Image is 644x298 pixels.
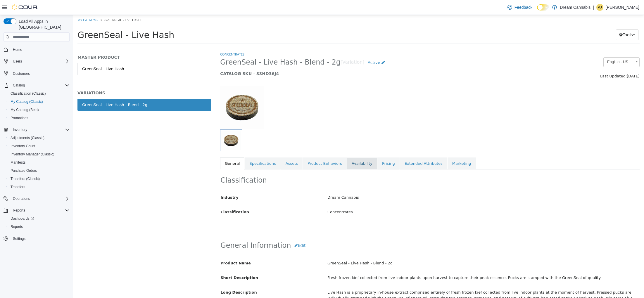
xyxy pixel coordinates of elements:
nav: Complex example [4,43,70,258]
span: Dark Mode [537,11,537,11]
span: Transfers [8,183,70,190]
a: Concentrates [147,37,171,41]
span: Classification (Classic) [8,90,70,97]
button: Users [1,57,72,65]
span: Purchase Orders [11,168,37,173]
span: Inventory Manager (Classic) [11,152,54,157]
a: Home [11,46,25,53]
button: Catalog [11,82,27,89]
button: Users [11,58,24,65]
span: Operations [13,196,30,201]
button: Inventory [1,126,72,134]
button: Home [1,45,72,54]
span: Reports [8,223,70,230]
a: Dashboards [6,214,72,223]
input: Dark Mode [537,4,549,11]
span: Manifests [8,159,70,166]
button: Reports [6,223,72,231]
span: English - US [531,43,559,52]
a: Purchase Orders [8,167,39,174]
a: Classification (Classic) [8,90,48,97]
span: Dashboards [8,215,70,222]
span: Product Name [147,246,178,250]
small: [Variation] [267,45,291,50]
span: Transfers (Classic) [8,175,70,182]
div: Concentrates [250,192,571,202]
span: GreenSeal - Live Hash - Blend - 2g [147,43,267,52]
button: My Catalog (Beta) [6,106,72,114]
a: GreenSeal - Live Hash [4,48,138,60]
a: Customers [11,70,32,77]
button: Edit [218,225,236,236]
button: Purchase Orders [6,167,72,175]
span: Reports [13,208,25,213]
span: My Catalog (Beta) [8,106,70,113]
span: Long Description [147,275,184,280]
span: Inventory Count [8,143,70,150]
img: 150 [147,71,191,115]
button: Customers [1,69,72,77]
span: Operations [11,195,70,202]
a: Pricing [304,143,327,155]
span: Customers [13,71,30,76]
span: Inventory [11,126,70,133]
a: Specifications [172,143,207,155]
a: Inventory Count [8,143,38,150]
h2: Classification [147,161,566,170]
h2: General Information [147,225,566,236]
span: My Catalog (Classic) [8,98,70,105]
a: My Catalog [4,3,25,7]
span: Classification [147,195,176,199]
span: Industry [147,180,165,185]
span: Dashboards [11,216,34,221]
a: Dashboards [8,215,36,222]
button: My Catalog (Classic) [6,98,72,106]
span: Users [13,59,22,64]
span: Home [13,47,22,52]
span: Catalog [13,83,25,88]
span: Active [294,45,307,50]
h5: CATALOG SKU - 33HD36J4 [147,56,460,61]
span: Classification (Classic) [11,91,46,96]
a: My Catalog (Beta) [8,106,41,113]
span: Reports [11,207,70,214]
span: Customers [11,70,70,77]
div: Fresh frozen kief collected from live indoor plants upon harvest to capture their peak essence. P... [250,258,571,268]
a: General [147,143,171,155]
span: Settings [13,236,25,241]
span: Promotions [11,116,28,120]
a: Extended Attributes [327,143,374,155]
span: Users [11,58,70,65]
span: Promotions [8,115,70,122]
span: Manifests [11,160,25,165]
span: Home [11,46,70,53]
span: My Catalog (Beta) [11,108,39,112]
button: Adjustments (Classic) [6,134,72,142]
button: Settings [1,234,72,243]
button: Transfers [6,183,72,191]
a: Feedback [505,1,535,13]
button: Transfers (Classic) [6,175,72,183]
span: GreenSeal - Live Hash [4,15,101,25]
h5: VARIATIONS [4,75,138,81]
span: Catalog [11,82,70,89]
button: Inventory [11,126,30,133]
div: Live Hash is a proprietary in-house extract comprised entirely of fresh frozen kief collected fro... [250,273,571,294]
span: VJ [598,4,602,11]
span: Settings [11,235,70,242]
a: Transfers (Classic) [8,175,42,182]
span: Adjustments (Classic) [11,136,44,140]
button: Inventory Manager (Classic) [6,150,72,158]
button: Reports [11,207,27,214]
span: Short Description [147,261,185,265]
div: GreenSeal - Live Hash - Blend - 2g [250,243,571,254]
a: English - US [530,42,567,52]
button: Promotions [6,114,72,122]
span: Feedback [514,4,532,10]
span: Load All Apps in [GEOGRAPHIC_DATA] [16,18,70,30]
span: Purchase Orders [8,167,70,174]
button: Tools [543,15,565,25]
button: Manifests [6,158,72,167]
a: Product Behaviors [230,143,274,155]
img: Cova [12,4,38,10]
